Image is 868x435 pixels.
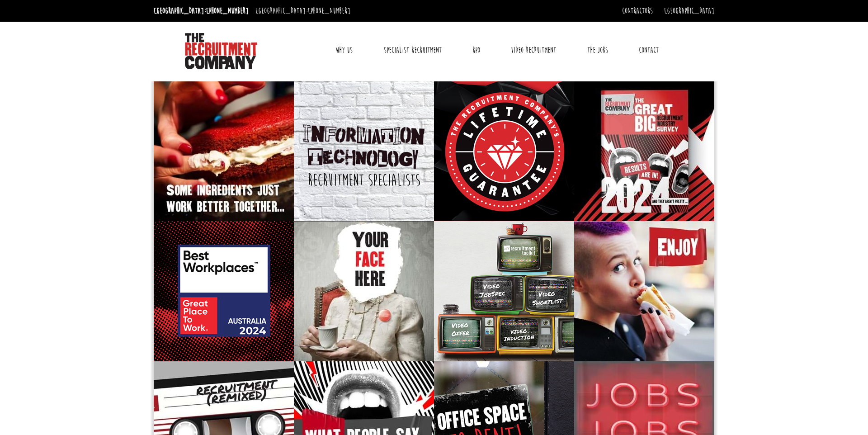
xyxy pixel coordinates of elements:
[580,39,615,61] a: The Jobs
[664,6,714,16] a: [GEOGRAPHIC_DATA]
[622,6,653,16] a: Contractors
[632,39,665,61] a: Contact
[329,39,359,61] a: Why Us
[151,4,251,18] li: [GEOGRAPHIC_DATA]:
[185,33,257,69] img: The Recruitment Company
[377,39,448,61] a: Specialist Recruitment
[308,6,350,16] a: [PHONE_NUMBER]
[504,39,563,61] a: Video Recruitment
[466,39,487,61] a: RPO
[206,6,249,16] a: [PHONE_NUMBER]
[253,4,353,18] li: [GEOGRAPHIC_DATA]:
